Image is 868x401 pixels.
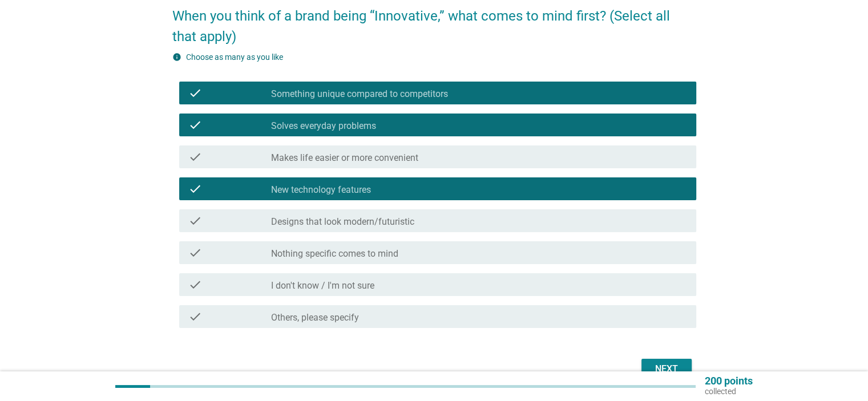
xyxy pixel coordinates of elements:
[271,184,371,196] label: New technology features
[705,376,753,386] p: 200 points
[172,52,181,62] i: info
[188,278,202,291] i: check
[188,182,202,196] i: check
[641,359,692,379] button: Next
[271,152,418,164] label: Makes life easier or more convenient
[188,150,202,164] i: check
[188,118,202,132] i: check
[188,86,202,100] i: check
[188,214,202,228] i: check
[188,246,202,260] i: check
[188,310,202,323] i: check
[705,386,753,396] p: collected
[271,248,398,260] label: Nothing specific comes to mind
[271,312,359,323] label: Others, please specify
[651,362,683,376] div: Next
[271,88,448,100] label: Something unique compared to competitors
[271,120,376,132] label: Solves everyday problems
[271,216,414,228] label: Designs that look modern/futuristic
[271,280,374,291] label: I don't know / I'm not sure
[186,52,283,62] label: Choose as many as you like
